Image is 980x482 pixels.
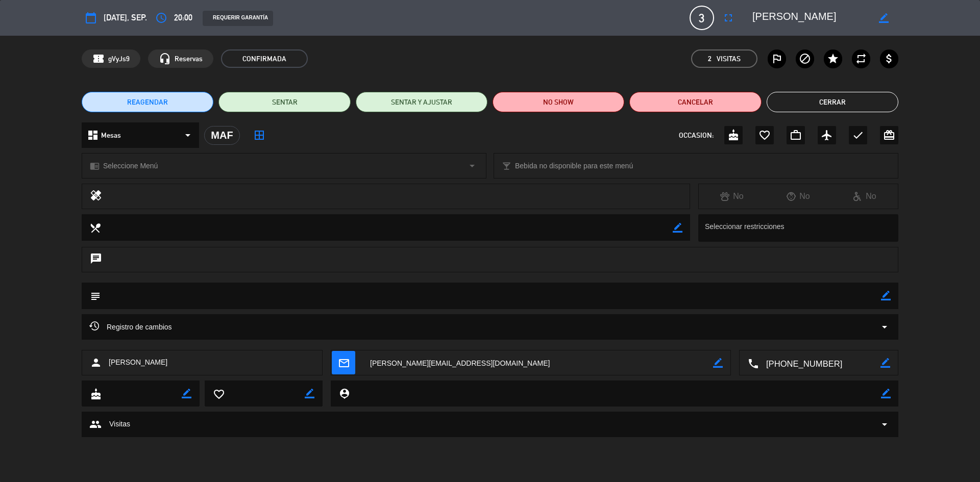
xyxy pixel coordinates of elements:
i: local_dining [89,222,101,233]
span: [PERSON_NAME] [109,357,167,368]
div: No [699,190,765,203]
span: Mesas [101,130,121,141]
i: border_color [880,358,890,368]
i: arrow_drop_down [466,160,478,172]
button: SENTAR Y AJUSTAR [356,92,487,112]
i: border_all [253,129,265,141]
i: calendar_today [85,12,97,24]
i: dashboard [87,129,99,141]
i: border_color [673,223,682,233]
i: outlined_flag [771,53,783,65]
i: border_color [881,291,891,300]
i: border_color [879,13,889,23]
i: check [852,129,864,141]
i: access_time [155,12,167,24]
div: No [765,190,831,203]
button: Cancelar [629,92,761,112]
span: 20:00 [174,11,192,24]
button: NO SHOW [493,92,624,112]
span: 2 [708,53,712,65]
span: 3 [690,6,714,30]
span: Seleccione Menú [103,160,158,172]
button: access_time [152,9,170,27]
i: cake [727,129,740,141]
i: star [827,53,839,65]
i: attach_money [883,53,895,65]
button: fullscreen [719,9,738,27]
i: favorite_border [758,129,771,141]
i: airplanemode_active [821,129,833,141]
i: arrow_drop_down [878,321,891,333]
button: calendar_today [82,9,100,27]
i: border_color [305,389,314,398]
i: cake [90,388,101,399]
i: healing [90,189,102,204]
i: border_color [713,358,723,368]
i: fullscreen [722,12,734,24]
span: confirmation_number [92,53,105,65]
div: REQUERIR GARANTÍA [203,11,273,26]
i: person [90,357,102,369]
em: Visitas [717,53,741,65]
i: local_bar [502,161,511,171]
i: card_giftcard [883,129,895,141]
span: gVyJs9 [108,53,130,65]
i: block [799,53,811,65]
i: local_phone [747,358,758,369]
button: SENTAR [218,92,350,112]
span: arrow_drop_down [878,418,891,430]
i: border_color [182,389,191,398]
i: border_color [881,389,891,398]
span: Visitas [109,418,130,430]
span: Registro de cambios [89,321,172,333]
button: REAGENDAR [82,92,213,112]
span: Reservas [175,53,203,65]
span: REAGENDAR [127,97,168,108]
span: [DATE], sep. [104,11,147,24]
i: arrow_drop_down [182,129,194,141]
button: Cerrar [767,92,898,112]
i: work_outline [790,129,802,141]
div: No [831,190,898,203]
i: subject [89,290,101,301]
span: CONFIRMADA [221,49,308,68]
div: MAF [204,126,240,145]
i: favorite_border [213,388,224,399]
i: chat [90,252,102,267]
i: person_pin [338,388,350,399]
i: headset_mic [159,53,171,65]
span: OCCASION: [679,130,714,141]
span: group [89,418,102,430]
span: Bebida no disponible para este menú [515,160,633,172]
i: chrome_reader_mode [90,161,100,171]
i: repeat [855,53,867,65]
i: mail_outline [338,357,349,368]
